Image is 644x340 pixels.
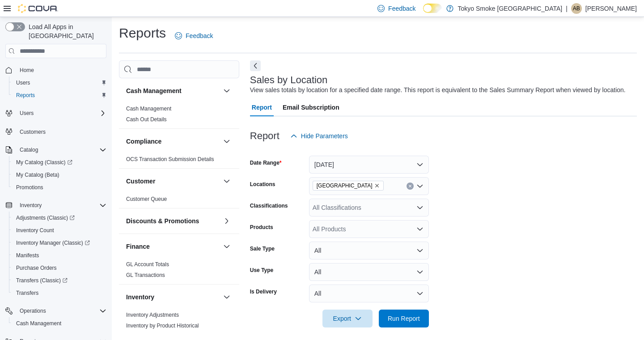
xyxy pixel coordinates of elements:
button: Users [9,76,110,89]
label: Products [250,224,273,231]
span: Manifests [13,250,106,261]
label: Is Delivery [250,288,277,295]
button: Manifests [9,249,110,262]
label: Classifications [250,202,288,209]
span: Inventory Count [16,227,54,234]
a: Inventory Manager (Classic) [9,237,110,249]
div: Compliance [119,154,239,168]
a: Feedback [171,27,216,45]
a: Inventory by Product Historical [126,323,199,329]
span: Report [252,98,272,116]
label: Use Type [250,267,273,274]
span: Catalog [20,146,38,153]
a: Transfers [13,288,42,298]
a: Inventory Adjustments [126,312,179,318]
div: Customer [119,194,239,208]
span: Catalog [16,144,106,155]
span: GL Account Totals [126,261,169,268]
span: My Catalog (Beta) [16,171,59,178]
a: Adjustments (Classic) [13,212,78,223]
span: Manitoba [313,181,384,191]
span: Manifests [16,252,39,259]
span: Load All Apps in [GEOGRAPHIC_DATA] [25,22,106,40]
a: Cash Management [13,318,65,329]
button: Cash Management [126,86,220,95]
h3: Finance [126,242,150,251]
span: GL Transactions [126,272,165,279]
span: My Catalog (Classic) [16,159,72,166]
button: Inventory [16,200,45,211]
span: Inventory Manager (Classic) [16,239,90,246]
span: Transfers [13,288,106,298]
button: Inventory Count [9,224,110,237]
span: Customers [20,128,46,136]
a: Cash Management [126,106,171,112]
span: Home [20,67,34,74]
span: My Catalog (Beta) [13,170,106,180]
button: Compliance [221,136,232,147]
span: Export [328,310,367,327]
span: Users [16,79,30,86]
button: Purchase Orders [9,262,110,274]
h3: Cash Management [126,86,182,95]
span: Inventory Count [13,225,106,236]
span: Email Subscription [283,98,339,116]
span: Cash Management [16,320,61,327]
span: Promotions [13,182,106,193]
button: Users [2,107,110,119]
span: Adjustments (Classic) [13,212,106,223]
span: Feedback [186,31,213,40]
button: Users [16,108,37,119]
a: OCS Transaction Submission Details [126,156,214,162]
button: [DATE] [309,156,429,174]
h1: Reports [119,24,166,42]
span: Inventory Count Details [126,333,182,340]
button: Compliance [126,137,220,146]
button: All [309,242,429,259]
button: Inventory [126,293,220,302]
span: Transfers [16,289,38,297]
h3: Report [250,131,280,141]
a: Users [13,77,34,88]
button: Customers [2,125,110,138]
a: Transfers (Classic) [9,274,110,287]
button: Clear input [407,183,414,190]
a: Inventory Manager (Classic) [13,238,93,248]
span: Operations [16,306,106,316]
label: Locations [250,181,275,188]
span: Users [13,77,106,88]
span: Inventory [20,202,42,209]
a: Transfers (Classic) [13,275,71,286]
span: Feedback [388,4,415,13]
span: Users [20,110,34,117]
button: Run Report [379,310,429,327]
h3: Compliance [126,137,161,146]
span: Transfers (Classic) [16,277,68,284]
div: View sales totals by location for a specified date range. This report is equivalent to the Sales ... [250,85,626,95]
button: Finance [126,242,220,251]
button: Open list of options [416,183,424,190]
button: Open list of options [416,225,424,233]
button: Cash Management [9,317,110,330]
button: Transfers [9,287,110,299]
button: Discounts & Promotions [126,217,220,225]
a: GL Transactions [126,272,165,278]
span: Dark Mode [423,13,424,13]
button: Open list of options [416,204,424,211]
a: Adjustments (Classic) [9,212,110,224]
button: My Catalog (Beta) [9,169,110,181]
span: Purchase Orders [16,264,57,272]
button: All [309,263,429,281]
a: My Catalog (Beta) [13,170,63,180]
span: Adjustments (Classic) [16,214,75,221]
h3: Inventory [126,293,154,302]
span: [GEOGRAPHIC_DATA] [317,181,373,190]
button: Next [250,60,261,71]
span: Purchase Orders [13,263,106,273]
button: Promotions [9,181,110,194]
a: Manifests [13,250,42,261]
p: Tokyo Smoke [GEOGRAPHIC_DATA] [458,3,563,14]
a: Customers [16,127,49,137]
span: Inventory Manager (Classic) [13,238,106,248]
button: Inventory [2,199,110,212]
